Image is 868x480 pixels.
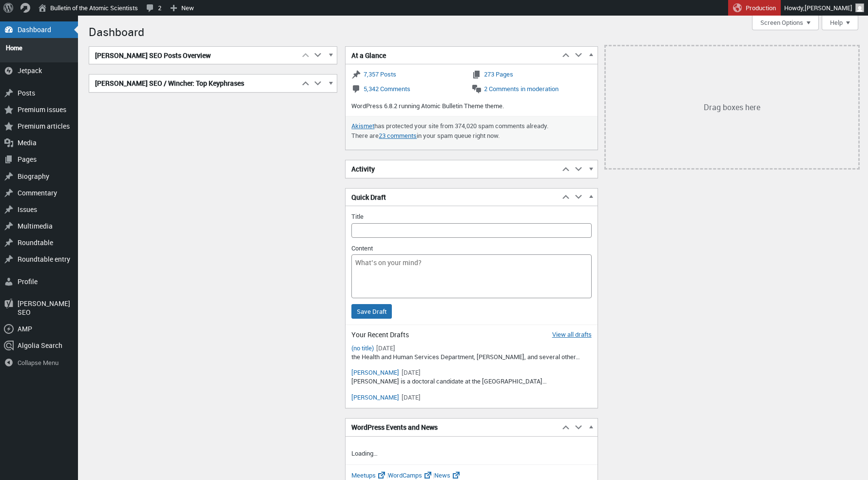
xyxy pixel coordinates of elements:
[379,131,417,140] a: 23 comments
[376,344,395,352] time: [DATE]
[402,368,421,377] time: [DATE]
[351,121,374,130] a: Akismet
[388,471,433,480] a: WordCamps
[351,330,591,340] h2: Your Recent Drafts
[351,471,386,480] a: Meetups
[472,84,559,93] a: 2 Comments in moderation
[346,419,559,436] h2: WordPress Events and News
[351,244,373,252] label: Content
[351,121,591,140] p: has protected your site from 374,020 spam comments already. There are in your spam queue right now.
[346,47,559,64] h2: At a Glance
[351,393,399,402] a: Edit “Juan Manuel Santos”
[472,70,513,78] a: 273 Pages
[552,330,592,339] a: View all drafts
[351,192,386,202] span: Quick Draft
[351,377,591,386] p: [PERSON_NAME] is a doctoral candidate at the [GEOGRAPHIC_DATA]…
[434,471,461,480] a: News
[346,160,559,178] h2: Activity
[752,16,819,30] button: Screen Options
[351,101,504,110] span: WordPress 6.8.2 running Atomic Bulletin Theme theme.
[822,16,858,30] button: Help
[89,75,299,92] h2: [PERSON_NAME] SEO / Wincher: Top Keyphrases
[351,212,364,221] label: Title
[89,47,299,64] h2: [PERSON_NAME] SEO Posts Overview
[351,352,591,362] p: the Health and Human Services Department, [PERSON_NAME], and several other…
[351,84,410,93] a: 5,342 Comments
[351,70,396,78] a: 7,357 Posts
[89,20,858,41] h1: Dashboard
[402,393,421,402] time: [DATE]
[351,368,399,377] a: Edit “Arush Lal”
[346,443,597,459] p: Loading…
[351,304,392,319] input: Save Draft
[351,344,374,352] a: Edit “(no title)”
[805,3,852,12] span: [PERSON_NAME]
